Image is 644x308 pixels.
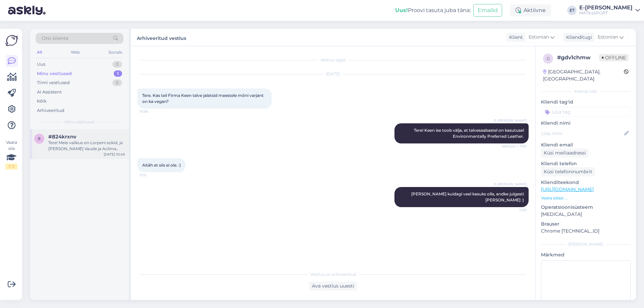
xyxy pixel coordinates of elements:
span: 11:15 [140,173,165,178]
div: Proovi tasuta juba täna: [395,6,471,14]
div: Uus [37,61,45,68]
span: #824krxnv [48,134,76,140]
div: Küsi telefoninumbrit [541,167,595,176]
span: g [547,56,550,61]
div: Web [69,48,81,57]
div: [GEOGRAPHIC_DATA], [GEOGRAPHIC_DATA] [543,68,624,82]
div: Klienditugi [563,34,592,41]
p: [MEDICAL_DATA] [541,211,631,218]
input: Lisa tag [541,107,631,117]
div: Tere! Meie valikus on Lorpeni sokid, ja [PERSON_NAME] Vaude ja Aclima sokke. [48,140,125,152]
span: 10:56 [140,109,165,114]
div: 1 [114,70,122,77]
div: All [36,48,43,57]
span: 8 [38,136,41,141]
div: # gdv1chmw [557,54,599,62]
input: Lisa nimi [541,130,623,137]
span: [PERSON_NAME] kuidagi veel kasuks olla, andke julgesti [PERSON_NAME] :) [411,191,525,202]
p: Klienditeekond [541,179,631,186]
div: E-[PERSON_NAME] [579,5,633,10]
p: Brauser [541,221,631,228]
div: MATKaSPORT [579,10,633,16]
div: Küsi meiliaadressi [541,148,589,158]
div: 1 / 3 [5,164,17,170]
span: Tere. Kas teil Firma Keen talve jalatsid meestele mõni varjant on ka vegan? [142,93,265,104]
span: 11:25 [501,207,527,212]
div: Vaata siia [5,139,17,170]
p: Kliendi tag'id [541,99,631,106]
p: Kliendi nimi [541,120,631,127]
div: Klient [506,34,523,41]
p: Kliendi telefon [541,160,631,167]
div: 0 [112,61,122,68]
div: Kliendi info [541,88,631,95]
div: 0 [112,79,122,86]
div: Socials [107,48,123,57]
span: Vestlus on arhiveeritud [310,271,356,278]
div: Ava vestlus uuesti [309,282,357,291]
div: Minu vestlused [37,70,72,77]
div: Tiimi vestlused [37,79,70,86]
span: Aitäh et siis ei ole. :) [142,163,181,168]
p: Märkmed [541,251,631,258]
span: Estonian [529,34,549,41]
label: Arhiveeritud vestlus [137,33,186,42]
div: AI Assistent [37,89,62,96]
div: Aktiivne [510,4,551,16]
div: ET [567,6,577,15]
span: E-[PERSON_NAME] [494,182,527,187]
div: [DATE] [138,71,529,77]
p: Kliendi email [541,141,631,148]
p: Operatsioonisüsteem [541,204,631,211]
div: [DATE] 10:49 [104,152,125,157]
p: Chrome [TECHNICAL_ID] [541,228,631,235]
img: Askly Logo [5,34,18,47]
span: Offline [599,54,629,61]
b: Uus! [395,7,408,13]
a: E-[PERSON_NAME]MATKaSPORT [579,5,640,16]
span: Minu vestlused [64,119,95,125]
span: Otsi kliente [42,35,68,42]
button: Emailid [473,4,502,17]
a: [URL][DOMAIN_NAME] [541,186,594,192]
div: Kõik [37,98,47,105]
div: Arhiveeritud [37,107,64,114]
span: Estonian [598,34,618,41]
span: Tere! Keen ise toob välja, et talvesaabastel on kasutusel Environmentally Preferred Leather. [414,128,525,139]
span: Nähtud ✓ 11:01 [501,144,527,149]
div: [PERSON_NAME] [541,241,631,247]
p: Vaata edasi ... [541,195,631,201]
div: Vestlus algas [138,57,529,63]
span: E-[PERSON_NAME] [494,118,527,123]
